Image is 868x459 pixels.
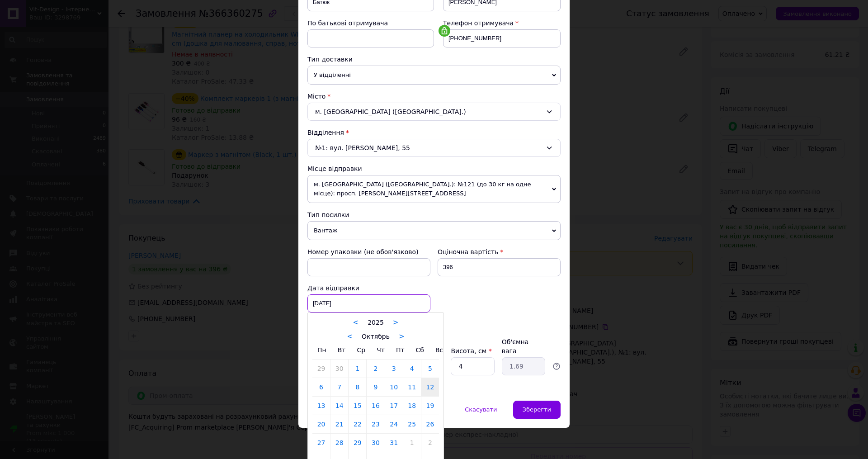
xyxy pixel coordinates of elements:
a: 2 [421,434,439,452]
a: 11 [403,378,421,396]
a: 31 [385,434,403,452]
a: 23 [367,415,384,433]
a: 3 [385,360,403,378]
a: 7 [330,378,348,396]
a: 8 [349,378,366,396]
a: 18 [403,397,421,415]
a: 29 [312,360,330,378]
a: 10 [385,378,403,396]
span: Скасувати [465,406,497,413]
a: 20 [312,415,330,433]
a: 24 [385,415,403,433]
a: 16 [367,397,384,415]
span: Сб [416,346,424,354]
a: > [393,318,399,327]
a: 12 [421,378,439,396]
a: 1 [403,434,421,452]
span: Пт [396,346,405,354]
a: 14 [330,397,348,415]
a: 2 [367,360,384,378]
a: < [353,318,359,327]
a: 9 [367,378,384,396]
a: 15 [349,397,366,415]
span: Пн [317,346,326,354]
a: 29 [349,434,366,452]
a: 30 [330,360,348,378]
a: 28 [330,434,348,452]
a: 6 [312,378,330,396]
a: 22 [349,415,366,433]
a: 26 [421,415,439,433]
a: 1 [349,360,366,378]
span: Октябрь [362,333,390,340]
span: Ср [357,346,365,354]
a: 17 [385,397,403,415]
span: Вт [338,346,346,354]
span: Вс [435,346,443,354]
a: 5 [421,360,439,378]
a: 4 [403,360,421,378]
a: 21 [330,415,348,433]
a: 27 [312,434,330,452]
span: 2025 [368,319,384,326]
a: < [347,332,353,341]
span: Зберегти [523,406,551,413]
a: 13 [312,397,330,415]
a: 19 [421,397,439,415]
a: 25 [403,415,421,433]
span: Чт [377,346,385,354]
a: > [399,332,405,341]
a: 30 [367,434,384,452]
